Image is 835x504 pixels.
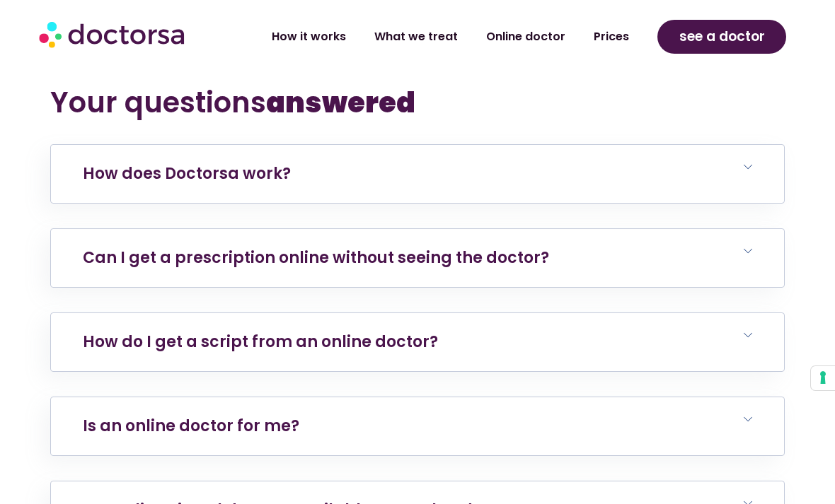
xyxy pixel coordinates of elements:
[258,20,360,53] a: How it works
[51,397,784,455] h6: Is an online doctor for me?
[360,20,472,53] a: What we treat
[83,331,438,353] a: How do I get a script from an online doctor?
[83,247,549,269] a: Can I get a prescription online without seeing the doctor?
[657,20,787,54] a: see a doctor
[83,163,291,184] a: How does Doctorsa work?
[226,20,643,53] nav: Menu
[51,313,784,371] h6: How do I get a script from an online doctor?
[472,20,580,53] a: Online doctor
[811,366,835,390] button: Your consent preferences for tracking technologies
[266,83,415,122] b: answered
[51,229,784,287] h6: Can I get a prescription online without seeing the doctor?
[580,20,643,53] a: Prices
[50,86,785,119] h2: Your questions
[679,25,765,48] span: see a doctor
[83,415,299,437] a: Is an online doctor for me?
[51,145,784,203] h6: How does Doctorsa work?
